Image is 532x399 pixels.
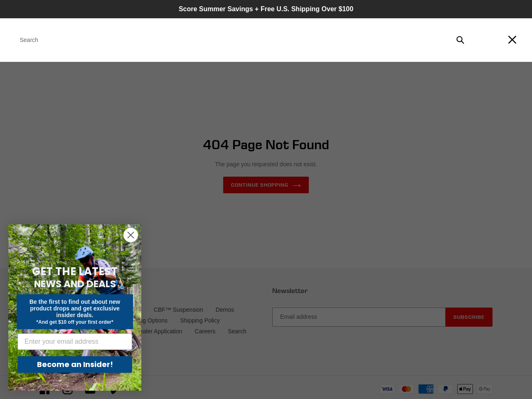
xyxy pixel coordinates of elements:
span: NEWS AND DEALS [34,277,116,291]
input: Search [12,31,470,49]
span: *And get $10 off your first order* [36,319,113,325]
iframe: SalesIQ Chatwindow [367,117,530,393]
span: GET THE LATEST [32,264,118,279]
span: Be the first to find out about new product drops and get exclusive insider deals. [30,298,121,318]
button: Become an Insider! [17,356,132,373]
input: Enter your email address [17,333,132,350]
